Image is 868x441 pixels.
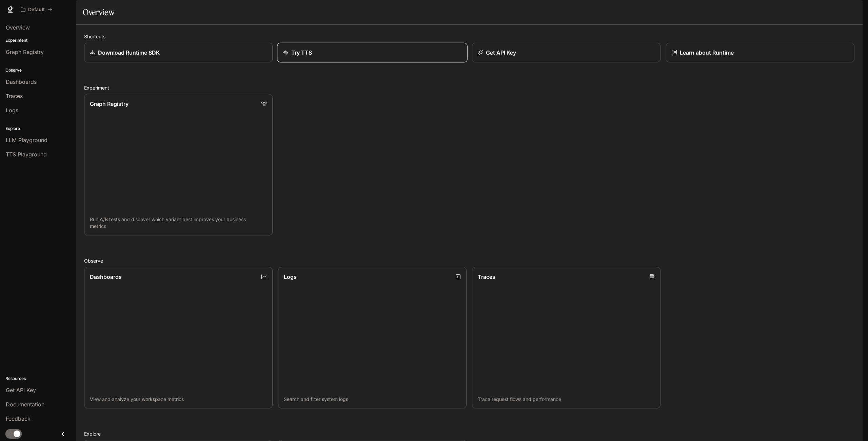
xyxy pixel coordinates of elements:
h2: Observe [84,257,854,264]
h2: Explore [84,430,854,437]
a: Learn about Runtime [666,43,854,62]
p: Get API Key [486,49,516,57]
a: Try TTS [277,43,468,63]
a: Download Runtime SDK [84,43,273,62]
p: Dashboards [90,273,122,281]
p: Search and filter system logs [284,396,461,403]
h1: Overview [83,5,114,19]
a: TracesTrace request flows and performance [472,267,660,408]
button: All workspaces [18,3,55,16]
h2: Shortcuts [84,33,854,40]
p: Try TTS [291,49,312,57]
p: Download Runtime SDK [98,49,160,57]
p: View and analyze your workspace metrics [90,396,267,403]
p: Graph Registry [90,100,129,108]
a: DashboardsView and analyze your workspace metrics [84,267,273,408]
p: Learn about Runtime [680,49,734,57]
p: Run A/B tests and discover which variant best improves your business metrics [90,216,267,230]
p: Default [28,7,45,13]
p: Traces [478,273,495,281]
button: Get API Key [472,43,660,62]
p: Logs [284,273,297,281]
p: Trace request flows and performance [478,396,655,403]
a: LogsSearch and filter system logs [278,267,467,408]
h2: Experiment [84,84,854,91]
a: Graph RegistryRun A/B tests and discover which variant best improves your business metrics [84,94,273,235]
